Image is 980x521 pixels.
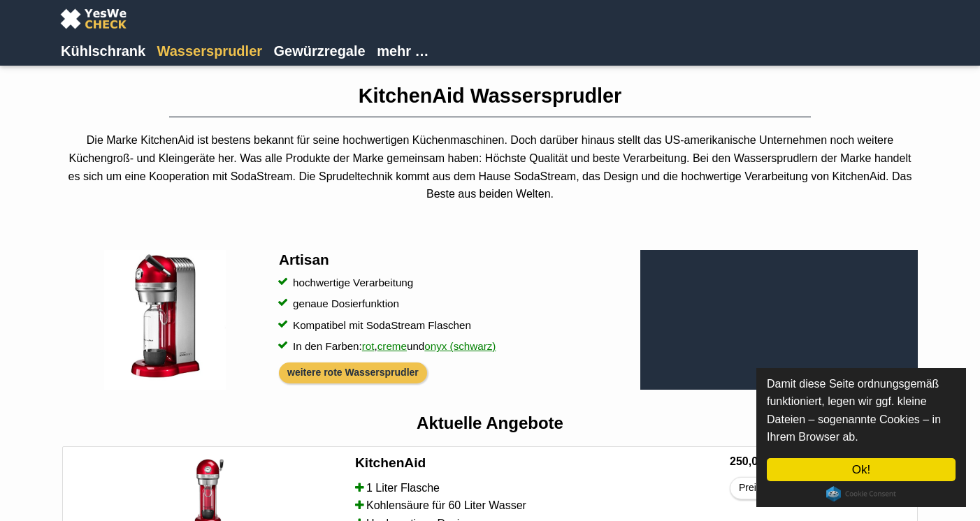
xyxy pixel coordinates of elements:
[279,274,629,292] li: hochwertige Verarbeitung
[767,458,956,481] a: Ok!
[377,332,407,360] a: creme
[366,479,440,497] span: 1 Liter Flasche
[153,38,266,59] a: Wassersprudler
[279,295,629,313] li: genaue Dosierfunktion
[826,486,896,501] a: Cookie Consent plugin for the EU cookie law
[373,38,433,59] a: mehr …
[270,38,370,59] a: Gewürzregale
[279,316,629,335] li: Kompatibel mit SodaStream Flaschen
[104,250,226,390] img: KitchenAid Wassersprudler Artisan Rot
[640,250,918,390] iframe: KitchenAid Wassersprudler Artisan
[279,337,629,355] li: In den Farben: , und
[355,454,719,475] a: KitchenAid
[767,375,956,446] p: Damit diese Seite ordnungsgemäß funktioniert, legen wir ggf. kleine Dateien – sogenannte Cookies ...
[62,131,918,203] p: Die Marke KitchenAid ist bestens bekannt für seine hochwertigen Küchenmaschinen. Doch darüber hin...
[287,367,419,378] a: weitere rote Wassersprudler
[424,332,496,360] a: onyx (schwarz)
[730,454,906,469] h6: 250,00 €
[62,413,918,434] h2: Aktuelle Angebote
[362,332,375,360] a: rot
[730,477,805,499] a: Preisalarm
[57,6,130,31] img: YesWeCheck Logo
[366,497,526,515] span: Kohlensäure für 60 Liter Wasser
[355,454,426,472] h4: KitchenAid
[62,84,918,108] h1: KitchenAid Wassersprudler
[279,250,629,269] h3: Artisan
[57,38,150,59] a: Kühlschrank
